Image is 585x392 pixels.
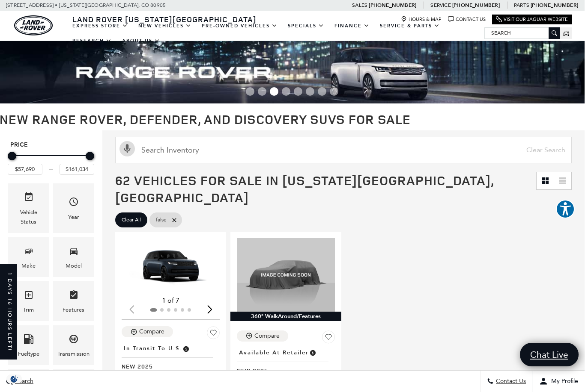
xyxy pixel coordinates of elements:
div: FeaturesFeatures [53,281,94,321]
div: VehicleVehicle Status [8,183,49,233]
span: Clear All [122,215,141,225]
span: Go to slide 3 [270,87,278,96]
span: Available at Retailer [239,348,309,357]
button: Save Vehicle [322,330,335,347]
a: land-rover [14,15,53,35]
div: 360° WalkAround/Features [230,312,341,321]
a: EXPRESS STORE [67,18,133,33]
img: 2025 LAND ROVER Range Rover SE 530PS 1 [122,238,220,293]
a: Research [67,33,117,48]
button: Save Vehicle [207,326,220,342]
span: Trim [24,288,34,305]
a: Chat Live [520,343,579,366]
span: New 2025 [122,362,213,370]
span: 62 Vehicles for Sale in [US_STATE][GEOGRAPHIC_DATA], [GEOGRAPHIC_DATA] [115,171,494,206]
div: Make [21,261,36,271]
div: Price [8,149,94,175]
section: Click to Open Cookie Consent Modal [4,374,24,383]
h5: Price [10,141,92,149]
a: Pre-Owned Vehicles [197,18,283,33]
span: Vehicle [24,190,34,207]
div: Transmission [57,349,90,359]
span: Features [69,288,79,305]
input: Minimum [8,164,42,175]
span: Vehicle has shipped from factory of origin. Estimated time of delivery to Retailer is on average ... [182,344,190,353]
a: Finance [329,18,375,33]
a: Specials [283,18,329,33]
input: Search Inventory [115,137,572,163]
a: Contact Us [448,16,486,23]
span: New 2025 [237,366,328,374]
div: TransmissionTransmission [53,325,94,365]
span: Go to slide 5 [294,87,302,96]
span: In Transit to U.S. [124,344,182,353]
a: Available at RetailerNew 2025Range Rover SE [237,347,335,383]
div: Model [66,261,82,271]
button: Compare Vehicle [122,326,173,337]
div: Trim [23,305,34,315]
a: In Transit to U.S.New 2025Range Rover SE 530PS [122,342,220,378]
span: My Profile [548,378,578,385]
nav: Main Navigation [67,18,484,48]
div: Next slide [204,300,215,318]
img: 2025 LAND ROVER Range Rover SE [237,238,335,312]
a: [STREET_ADDRESS] • [US_STATE][GEOGRAPHIC_DATA], CO 80905 [6,2,166,8]
a: Grid View [537,172,554,189]
span: Go to slide 7 [318,87,326,96]
a: [PHONE_NUMBER] [452,2,500,9]
span: Land Rover [US_STATE][GEOGRAPHIC_DATA] [72,14,257,24]
span: false [156,215,167,225]
button: Explore your accessibility options [556,200,575,218]
img: Land Rover [14,15,53,35]
div: MakeMake [8,237,49,277]
div: Minimum Price [8,152,16,160]
div: Compare [254,332,280,340]
span: Vehicle is in stock and ready for immediate delivery. Due to demand, availability is subject to c... [309,348,316,357]
div: FueltypeFueltype [8,325,49,365]
span: Fueltype [24,332,34,349]
span: Chat Live [526,349,573,360]
button: Open user profile menu [533,371,585,392]
div: Fueltype [18,349,39,359]
button: Compare Vehicle [237,330,288,342]
a: New Vehicles [133,18,197,33]
span: Go to slide 2 [258,87,266,96]
div: Maximum Price [86,152,94,160]
div: Vehicle Status [15,208,42,227]
a: [PHONE_NUMBER] [369,2,416,9]
a: Service & Parts [375,18,445,33]
span: Year [69,195,79,212]
span: Parts [514,2,529,8]
div: Features [63,305,84,315]
a: Visit Our Jaguar Website [496,16,568,23]
div: YearYear [53,183,94,233]
a: [PHONE_NUMBER] [531,2,578,9]
input: Maximum [60,164,94,175]
span: Model [69,244,79,261]
a: Hours & Map [401,16,442,23]
img: Opt-Out Icon [4,374,24,383]
div: 1 / 2 [122,238,220,293]
a: Land Rover [US_STATE][GEOGRAPHIC_DATA] [67,14,262,24]
a: About Us [117,33,165,48]
span: Contact Us [494,378,526,385]
span: Transmission [69,332,79,349]
span: Go to slide 8 [330,87,338,96]
div: TrimTrim [8,281,49,321]
svg: Click to toggle on voice search [119,141,135,156]
div: ModelModel [53,237,94,277]
div: Compare [139,328,164,336]
span: Go to slide 1 [246,87,254,96]
span: Go to slide 6 [306,87,314,96]
span: Make [24,244,34,261]
div: 1 of 7 [122,296,220,305]
aside: Accessibility Help Desk [556,200,575,220]
span: Sales [352,2,367,8]
span: Go to slide 4 [282,87,290,96]
div: Year [68,212,79,222]
input: Search [485,28,560,38]
span: Service [430,2,451,8]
